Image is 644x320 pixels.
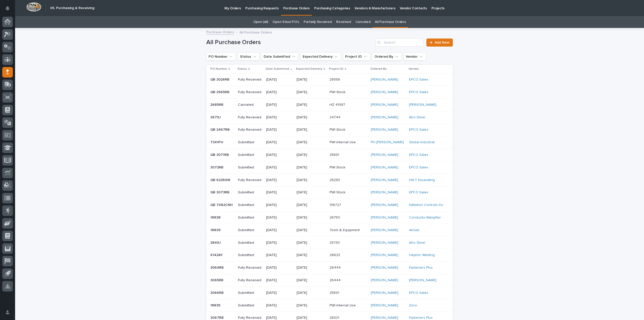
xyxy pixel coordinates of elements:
p: [DATE] [266,90,292,94]
p: Fully Received [238,316,262,320]
p: 25730 [330,240,341,245]
p: Fully Received [238,78,262,82]
img: Workspace Logo [26,2,41,12]
p: Submitted [238,190,262,195]
a: [PERSON_NAME] [371,78,398,82]
a: EPCO Sales [409,128,428,132]
p: [DATE] [297,115,326,120]
p: [DATE] [297,203,326,207]
a: [PERSON_NAME] [371,291,398,295]
p: QB 2467RB [210,127,231,132]
a: Partially Received [304,16,332,28]
a: AirGas [409,228,420,232]
p: [DATE] [266,103,292,107]
p: [DATE] [266,115,292,120]
a: Canceled [355,16,371,28]
h2: 05. Purchasing & Receiving [50,6,94,10]
p: Canceled [238,103,262,107]
p: [DATE] [266,228,292,232]
p: Submitted [238,203,262,207]
a: Fasteners Plus [409,316,433,320]
p: PO Number [210,66,227,72]
p: 18839 [210,227,222,232]
tr: QB 3071RBQB 3071RB Submitted[DATE][DATE]2589125891 [PERSON_NAME] EPCO Sales [206,149,453,161]
input: Search [376,39,423,47]
p: QB 3071RB [210,152,230,157]
tr: 2849J2849J Submitted[DATE][DATE]2573025730 [PERSON_NAME] Alro Steel [206,236,453,249]
p: 26750 [330,215,341,220]
p: 18838 [210,215,222,220]
tr: 2685RB2685RB Canceled[DATE][DATE]HZ 41987HZ 41987 [PERSON_NAME] [PERSON_NAME] [206,98,453,111]
p: 26444 [330,277,342,282]
p: Submitted [238,253,262,257]
a: Zoro [409,303,417,308]
tr: 7341PH7341PH Submitted[DATE][DATE]PWI Internal UsePWI Internal Use PH [PERSON_NAME] Global Indust... [206,136,453,149]
p: 3066RB [210,290,225,295]
p: 3065RB [210,277,224,282]
p: Submitted [238,216,262,220]
button: Status [238,53,259,61]
p: [DATE] [266,241,292,245]
p: QB 3073RB [210,189,230,195]
p: [DATE] [297,90,326,94]
p: 136727 [330,202,342,207]
tr: QB 3026RBQB 3026RB Fully Received[DATE][DATE]2655626556 [PERSON_NAME] EPCO Sales [206,74,453,86]
p: 3064RB [210,265,225,270]
a: Global Industrial [409,140,435,145]
p: [DATE] [266,266,292,270]
p: PWI Internal Use [330,139,357,145]
p: [DATE] [297,266,326,270]
a: EPCO Sales [409,78,428,82]
p: Submitted [238,153,262,157]
p: [DATE] [297,303,326,308]
p: 2685RB [210,102,224,107]
p: [DATE] [266,128,292,132]
span: Add New [435,41,450,44]
a: [PERSON_NAME] [371,190,398,195]
p: 26283 [330,177,341,182]
p: [DATE] [297,278,326,282]
p: [DATE] [297,316,326,320]
p: [DATE] [266,153,292,157]
tr: 1883818838 Submitted[DATE][DATE]2675026750 [PERSON_NAME] Conductix-Wampfler [206,211,453,224]
p: 2679J [210,114,222,120]
p: [DATE] [297,216,326,220]
tr: 3065RB3065RB Fully Received[DATE][DATE]2644426444 [PERSON_NAME] [PERSON_NAME] [206,274,453,287]
a: Hill-T Excavating [409,178,435,182]
tr: QB 2965RBQB 2965RB Fully Received[DATE][DATE]PWI StockPWI Stock [PERSON_NAME] EPCO Sales [206,86,453,98]
p: 26444 [330,265,342,270]
p: [DATE] [266,190,292,195]
p: [DATE] [297,190,326,195]
button: Date Submitted [261,53,298,61]
p: All Purchase Orders [239,29,272,35]
a: [PERSON_NAME] [371,241,398,245]
p: Vendor [409,66,419,72]
tr: 3066RB3066RB Submitted[DATE][DATE]2589125891 [PERSON_NAME] EPCO Sales [206,287,453,299]
p: Expected Delivery [296,66,322,72]
p: 2849J [210,240,222,245]
p: Submitted [238,228,262,232]
p: Date Submitted [266,66,289,72]
p: PWI Stock [330,127,346,132]
tr: 1883518835 Submitted[DATE][DATE]PWI Internal UsePWI Internal Use [PERSON_NAME] Zoro [206,299,453,312]
a: Purchase Orders [206,29,234,35]
p: QB 3026RB [210,77,230,82]
a: [PERSON_NAME] [371,316,398,320]
a: Open Steel PO's [272,16,299,28]
a: Conductix-Wampfler [409,216,441,220]
a: [PERSON_NAME] [371,165,398,170]
p: [DATE] [297,140,326,145]
tr: 1883918839 Submitted[DATE][DATE]Tools & EquipmentTools & Equipment [PERSON_NAME] AirGas [206,224,453,236]
p: [DATE] [297,153,326,157]
p: [DATE] [266,78,292,82]
p: [DATE] [266,216,292,220]
p: 25891 [330,290,340,295]
div: Notifications [6,6,13,14]
p: Fully Received [238,128,262,132]
p: 3067RB [210,315,225,320]
p: Fully Received [238,278,262,282]
button: PO Number [206,53,236,61]
p: 25891 [330,152,340,157]
tr: QB 7482CNHQB 7482CNH Submitted[DATE][DATE]136727136727 [PERSON_NAME] InMotion Controls Inc [206,199,453,211]
button: Expected Delivery [300,53,341,61]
